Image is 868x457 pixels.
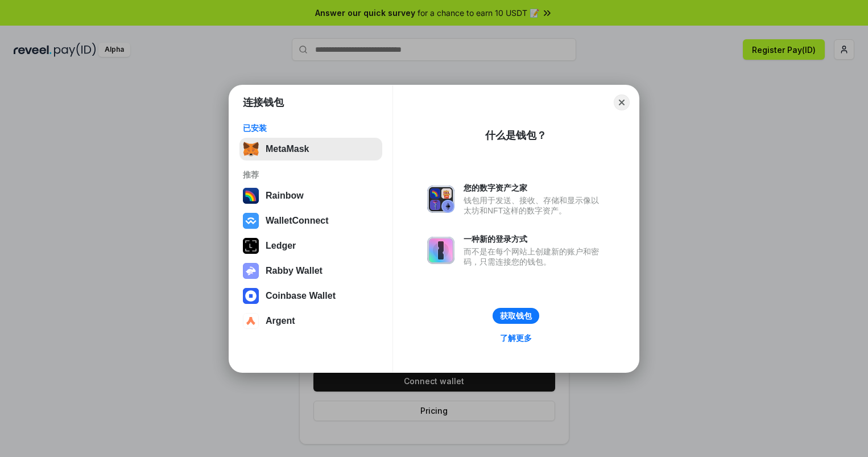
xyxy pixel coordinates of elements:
div: 您的数字资产之家 [464,183,605,193]
button: Argent [239,310,382,332]
div: Rabby Wallet [266,266,323,276]
button: Rabby Wallet [239,260,382,282]
div: 获取钱包 [500,311,532,321]
div: 推荐 [243,170,379,180]
button: Ledger [239,234,382,257]
img: svg+xml,%3Csvg%20width%3D%2228%22%20height%3D%2228%22%20viewBox%3D%220%200%2028%2028%22%20fill%3D... [243,313,259,329]
div: 什么是钱包？ [485,129,547,142]
div: WalletConnect [266,216,329,226]
img: svg+xml,%3Csvg%20width%3D%2228%22%20height%3D%2228%22%20viewBox%3D%220%200%2028%2028%22%20fill%3D... [243,213,259,229]
img: svg+xml,%3Csvg%20width%3D%22120%22%20height%3D%22120%22%20viewBox%3D%220%200%20120%20120%22%20fil... [243,188,259,204]
button: Rainbow [239,184,382,207]
div: Ledger [266,241,296,251]
button: Coinbase Wallet [239,285,382,307]
h1: 连接钱包 [243,96,284,109]
img: svg+xml,%3Csvg%20fill%3D%22none%22%20height%3D%2233%22%20viewBox%3D%220%200%2035%2033%22%20width%... [243,141,259,157]
div: 钱包用于发送、接收、存储和显示像以太坊和NFT这样的数字资产。 [464,195,605,216]
div: Rainbow [266,191,304,201]
div: Coinbase Wallet [266,291,336,301]
div: 了解更多 [500,333,532,343]
img: svg+xml,%3Csvg%20xmlns%3D%22http%3A%2F%2Fwww.w3.org%2F2000%2Fsvg%22%20fill%3D%22none%22%20viewBox... [427,186,454,213]
img: svg+xml,%3Csvg%20xmlns%3D%22http%3A%2F%2Fwww.w3.org%2F2000%2Fsvg%22%20width%3D%2228%22%20height%3... [243,238,259,254]
div: MetaMask [266,144,309,154]
a: 了解更多 [493,331,539,345]
button: MetaMask [239,138,382,160]
div: Argent [266,316,295,326]
button: Close [614,94,630,110]
div: 而不是在每个网站上创建新的账户和密码，只需连接您的钱包。 [464,246,605,267]
div: 一种新的登录方式 [464,234,605,244]
img: svg+xml,%3Csvg%20width%3D%2228%22%20height%3D%2228%22%20viewBox%3D%220%200%2028%2028%22%20fill%3D... [243,288,259,304]
img: svg+xml,%3Csvg%20xmlns%3D%22http%3A%2F%2Fwww.w3.org%2F2000%2Fsvg%22%20fill%3D%22none%22%20viewBox... [243,263,259,279]
div: 已安装 [243,123,379,133]
button: 获取钱包 [493,308,539,324]
img: svg+xml,%3Csvg%20xmlns%3D%22http%3A%2F%2Fwww.w3.org%2F2000%2Fsvg%22%20fill%3D%22none%22%20viewBox... [427,237,454,264]
button: WalletConnect [239,209,382,232]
